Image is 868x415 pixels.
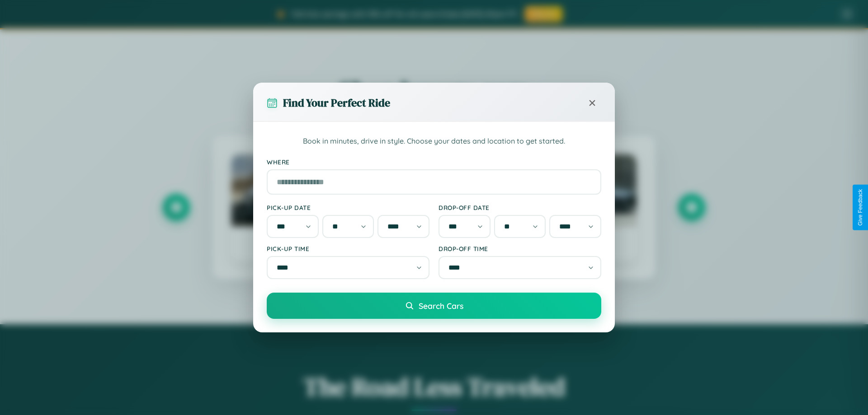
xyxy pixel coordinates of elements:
[267,204,429,211] label: Pick-up Date
[283,95,390,110] h3: Find Your Perfect Ride
[439,245,601,252] label: Drop-off Time
[267,135,601,147] p: Book in minutes, drive in style. Choose your dates and location to get started.
[267,245,429,252] label: Pick-up Time
[267,158,601,166] label: Where
[419,301,463,311] span: Search Cars
[439,204,601,211] label: Drop-off Date
[267,293,601,319] button: Search Cars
